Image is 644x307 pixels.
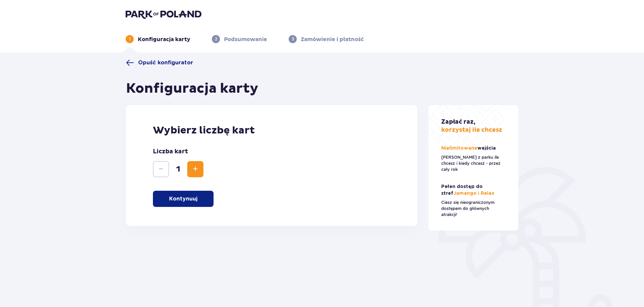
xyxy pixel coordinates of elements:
p: Podsumowanie [224,36,267,43]
span: Zapłać raz, [441,118,475,126]
p: Ciesz się nieograniczonym dostępem do głównych atrakcji! [441,199,506,218]
p: Liczba kart [153,148,188,156]
span: 1 [170,164,186,174]
p: 1 [129,36,131,42]
a: Opuść konfigurator [126,59,193,67]
p: Zamówienie i płatność [301,36,364,43]
img: Park of Poland logo [126,9,201,19]
p: 2 [215,36,217,42]
div: 1Konfiguracja karty [126,35,190,43]
div: 3Zamówienie i płatność [289,35,364,43]
p: Kontynuuj [169,195,197,203]
p: 3 [292,36,294,42]
p: korzystaj ile chcesz [441,118,502,134]
p: Wybierz liczbę kart [153,124,390,137]
p: Nielimitowane [441,145,497,152]
span: Pełen dostęp do stref [441,184,483,196]
span: Opuść konfigurator [138,59,193,66]
p: [PERSON_NAME] z parku ile chcesz i kiedy chcesz - przez cały rok [441,154,506,173]
button: Zwiększ [187,161,203,177]
p: Konfiguracja karty [138,36,190,43]
h1: Konfiguracja karty [126,80,258,97]
button: Zmniejsz [153,161,169,177]
span: wejścia [477,146,496,151]
p: Jamango i Relax [441,183,506,197]
button: Kontynuuj [153,191,214,207]
div: 2Podsumowanie [212,35,267,43]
